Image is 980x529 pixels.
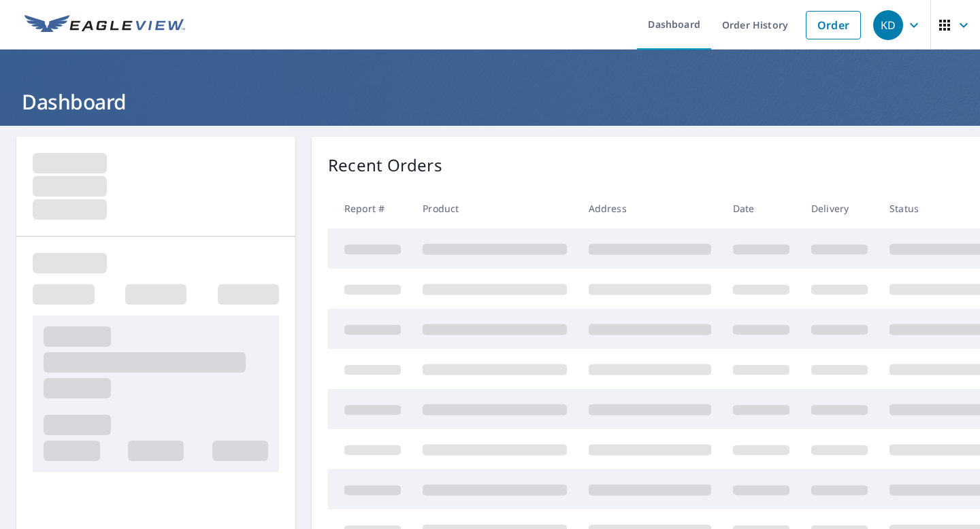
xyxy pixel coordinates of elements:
[722,188,800,228] th: Date
[412,188,578,228] th: Product
[16,88,964,116] h1: Dashboard
[328,153,442,177] p: Recent Orders
[800,188,879,228] th: Delivery
[873,10,903,40] div: KD
[578,188,722,228] th: Address
[806,11,861,39] a: Order
[24,15,185,35] img: EV Logo
[328,188,412,228] th: Report #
